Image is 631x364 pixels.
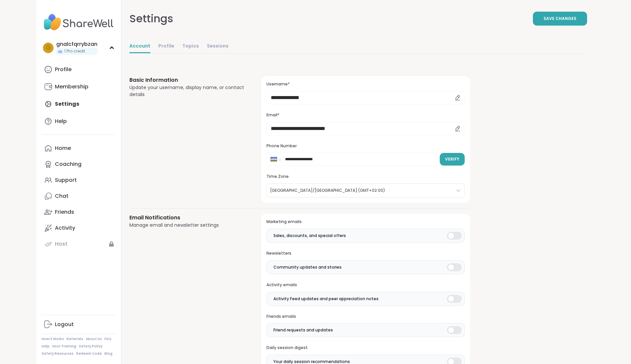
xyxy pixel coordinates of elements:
div: Manage email and newsletter settings [129,222,245,229]
h3: Activity emails [266,282,464,288]
div: Friends [55,208,74,216]
a: How It Works [42,337,64,341]
button: Verify [440,153,465,166]
span: Friend requests and updates [273,327,333,333]
span: 1 Pro credit [64,49,85,54]
div: Home [55,145,71,152]
span: Save Changes [544,16,576,22]
a: Membership [42,79,116,95]
h3: Username* [266,81,464,87]
a: Host Training [52,344,76,349]
span: Sales, discounts, and special offers [273,233,346,239]
a: Chat [42,188,116,204]
div: gnalcfqrrybzan [56,41,97,48]
h3: Marketing emails [266,219,464,225]
a: Safety Resources [42,351,74,356]
a: About Us [86,337,102,341]
a: Referrals [67,337,83,341]
a: Profile [158,40,174,53]
span: Activity Feed updates and peer appreciation notes [273,296,379,302]
a: Redeem Code [76,351,102,356]
div: Profile [55,66,72,73]
h3: Time Zone [266,174,464,180]
a: Profile [42,61,116,77]
a: Logout [42,316,116,332]
div: Activity [55,224,75,232]
div: Help [55,118,67,125]
div: Support [55,177,77,184]
a: Account [129,40,150,53]
a: Home [42,140,116,156]
a: Help [42,113,116,129]
span: Community updates and stories [273,264,342,270]
h3: Friends emails [266,314,464,319]
h3: Email Notifications [129,214,245,222]
div: Coaching [55,161,81,168]
div: Settings [129,11,173,27]
a: Support [42,172,116,188]
h3: Daily session digest [266,345,464,351]
a: Safety Policy [79,344,102,349]
a: Sessions [207,40,229,53]
div: Membership [55,83,88,90]
a: Host [42,236,116,252]
h3: Email* [266,112,464,118]
a: Help [42,344,50,349]
div: Chat [55,192,69,200]
a: Topics [182,40,199,53]
a: Blog [104,351,112,356]
img: ShareWell Nav Logo [42,11,116,34]
div: Logout [55,321,74,328]
div: Host [55,240,68,248]
a: Friends [42,204,116,220]
a: Coaching [42,156,116,172]
a: Activity [42,220,116,236]
a: FAQ [104,337,111,341]
h3: Newsletters [266,251,464,256]
h3: Basic Information [129,76,245,84]
div: Update your username, display name, or contact details [129,84,245,98]
span: Verify [445,156,459,162]
button: Save Changes [533,12,587,26]
span: g [46,44,51,52]
h3: Phone Number [266,143,464,149]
